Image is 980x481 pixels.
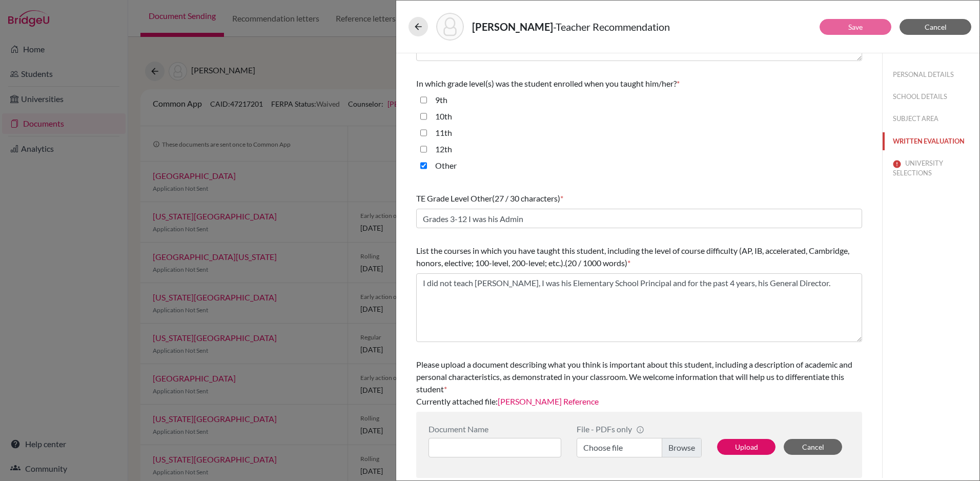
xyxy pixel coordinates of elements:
[883,154,979,182] button: UNIVERSITY SELECTIONS
[577,424,702,434] div: File - PDFs only
[498,396,599,406] a: [PERSON_NAME] Reference
[472,21,553,33] strong: [PERSON_NAME]
[416,273,862,342] textarea: I did not teach [PERSON_NAME], I was his Elementary School Principal and for the past 4 years, hi...
[883,132,979,150] button: WRITTEN EVALUATION
[435,159,457,172] label: Other
[492,193,560,203] span: (27 / 30 characters)
[636,426,644,434] span: info
[883,88,979,106] button: SCHOOL DETAILS
[553,21,670,33] span: - Teacher Recommendation
[883,110,979,128] button: SUBJECT AREA
[883,66,979,84] button: PERSONAL DETAILS
[565,258,627,268] span: (20 / 1000 words)
[435,143,452,155] label: 12th
[416,246,849,268] span: List the courses in which you have taught this student, including the level of course difficulty ...
[435,94,447,106] label: 9th
[577,438,702,457] label: Choose file
[416,78,677,88] span: In which grade level(s) was the student enrolled when you taught him/her?
[435,110,452,123] label: 10th
[435,127,452,139] label: 11th
[416,354,862,412] div: Currently attached file:
[416,359,852,394] span: Please upload a document describing what you think is important about this student, including a d...
[428,424,561,434] div: Document Name
[893,160,901,168] img: error-544570611efd0a2d1de9.svg
[416,193,492,203] span: TE Grade Level Other
[784,439,842,455] button: Cancel
[717,439,775,455] button: Upload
